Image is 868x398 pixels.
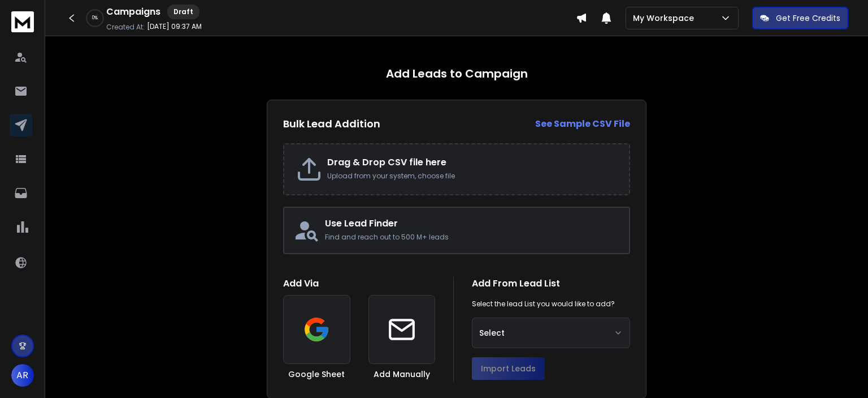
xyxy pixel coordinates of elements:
[752,7,848,29] button: Get Free Credits
[92,15,98,22] p: 0 %
[283,116,380,132] h2: Bulk Lead Addition
[325,217,620,230] h2: Use Lead Finder
[776,12,840,24] p: Get Free Credits
[147,22,202,31] p: [DATE] 09:37 AM
[374,369,430,380] h3: Add Manually
[386,66,528,82] h1: Add Leads to Campaign
[535,117,630,131] a: See Sample CSV File
[11,364,34,387] button: AR
[472,299,615,309] p: Select the lead List you would like to add?
[167,5,199,19] div: Draft
[106,5,160,19] h1: Campaigns
[535,117,630,130] strong: See Sample CSV File
[327,172,618,181] p: Upload from your system, choose file
[11,11,34,32] img: logo
[283,277,435,290] h1: Add Via
[479,327,505,339] span: Select
[633,12,698,24] p: My Workspace
[327,156,618,169] h2: Drag & Drop CSV file here
[288,369,345,380] h3: Google Sheet
[472,277,630,290] h1: Add From Lead List
[325,233,620,242] p: Find and reach out to 500 M+ leads
[106,23,145,32] p: Created At:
